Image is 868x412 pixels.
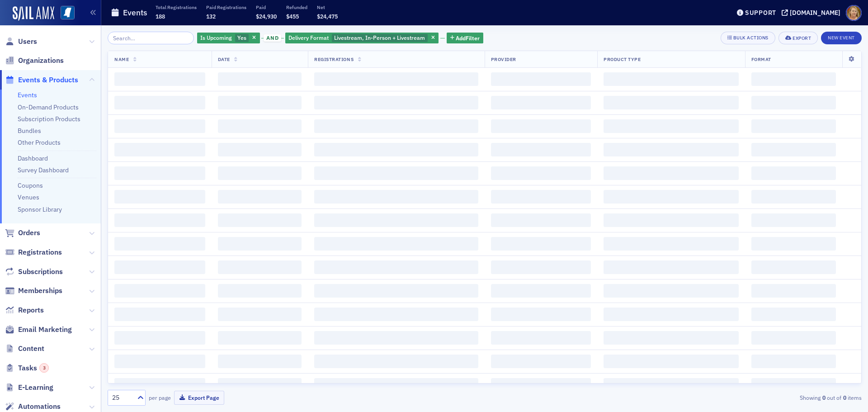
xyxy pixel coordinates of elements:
[286,4,307,10] p: Refunded
[18,344,44,354] span: Content
[491,96,591,109] span: ‌
[18,138,61,147] a: Other Products
[491,308,591,321] span: ‌
[491,355,591,368] span: ‌
[5,56,64,66] a: Organizations
[5,286,62,296] a: Memberships
[751,308,836,321] span: ‌
[112,393,132,403] div: 25
[491,166,591,180] span: ‌
[18,166,69,174] a: Survey Dashboard
[604,213,739,227] span: ‌
[18,193,39,201] a: Venues
[114,190,205,204] span: ‌
[218,237,302,251] span: ‌
[793,36,811,41] div: Export
[18,205,62,213] a: Sponsor Library
[114,166,205,180] span: ‌
[18,383,53,393] span: E-Learning
[5,37,37,47] a: Users
[491,143,591,156] span: ‌
[5,383,53,393] a: E-Learning
[114,331,205,345] span: ‌
[174,391,224,405] button: Export Page
[114,237,205,251] span: ‌
[218,56,230,62] span: Date
[218,166,302,180] span: ‌
[18,181,43,189] a: Coupons
[218,119,302,133] span: ‌
[751,190,836,204] span: ‌
[218,378,302,392] span: ‌
[751,96,836,109] span: ‌
[491,260,591,274] span: ‌
[18,363,49,373] span: Tasks
[156,13,165,20] span: 188
[604,260,739,274] span: ‌
[285,33,439,44] div: Livestream, In-Person + Livestream
[18,247,62,257] span: Registrations
[218,284,302,298] span: ‌
[751,378,836,392] span: ‌
[751,331,836,345] span: ‌
[778,32,818,44] button: Export
[491,72,591,86] span: ‌
[751,56,771,62] span: Format
[54,6,75,21] a: View Homepage
[604,237,739,251] span: ‌
[18,402,61,412] span: Automations
[491,331,591,345] span: ‌
[114,119,205,133] span: ‌
[218,355,302,368] span: ‌
[821,32,862,44] button: New Event
[200,34,232,41] span: Is Upcoming
[317,13,338,20] span: $24,475
[5,344,44,354] a: Content
[604,143,739,156] span: ‌
[317,4,338,10] p: Net
[114,213,205,227] span: ‌
[18,286,62,296] span: Memberships
[256,4,277,10] p: Paid
[790,9,840,17] div: [DOMAIN_NAME]
[5,228,40,238] a: Orders
[5,305,44,315] a: Reports
[218,190,302,204] span: ‌
[751,166,836,180] span: ‌
[751,284,836,298] span: ‌
[18,37,37,47] span: Users
[782,9,844,16] button: [DOMAIN_NAME]
[751,72,836,86] span: ‌
[745,9,776,17] div: Support
[314,96,478,109] span: ‌
[334,34,425,41] span: Livestream, In-Person + Livestream
[114,143,205,156] span: ‌
[604,308,739,321] span: ‌
[261,34,284,42] button: and
[491,284,591,298] span: ‌
[491,378,591,392] span: ‌
[206,13,216,20] span: 132
[114,72,205,86] span: ‌
[114,260,205,274] span: ‌
[256,13,277,20] span: $24,930
[18,75,78,85] span: Events & Products
[604,72,739,86] span: ‌
[206,4,246,10] p: Paid Registrations
[721,32,775,44] button: Bulk Actions
[18,228,40,238] span: Orders
[5,247,62,257] a: Registrations
[5,402,61,412] a: Automations
[197,33,260,44] div: Yes
[314,355,478,368] span: ‌
[751,260,836,274] span: ‌
[288,34,329,41] span: Delivery Format
[314,378,478,392] span: ‌
[18,103,79,111] a: On-Demand Products
[18,154,48,162] a: Dashboard
[237,34,246,41] span: Yes
[18,305,44,315] span: Reports
[751,143,836,156] span: ‌
[314,237,478,251] span: ‌
[604,96,739,109] span: ‌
